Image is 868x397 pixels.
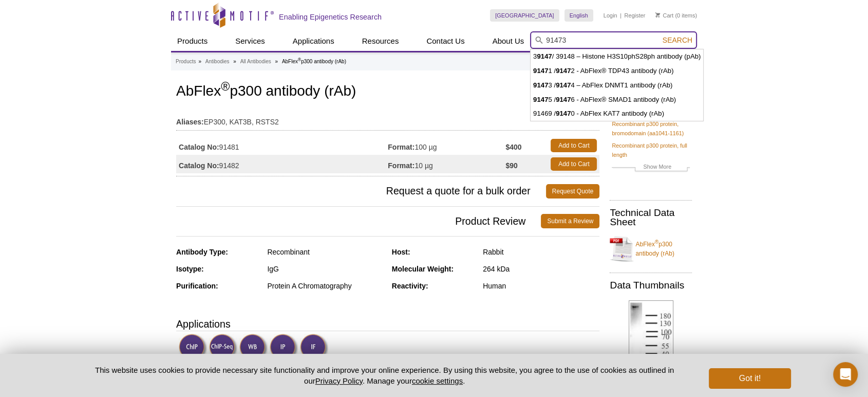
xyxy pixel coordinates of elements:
[279,12,382,22] h2: Enabling Epigenetics Research
[610,233,692,264] a: AbFlex®p300 antibody (rAb)
[486,31,531,51] a: About Us
[551,139,597,152] a: Add to Cart
[176,248,228,256] strong: Antibody Type:
[505,142,521,152] strong: $400
[233,59,236,64] li: »
[205,57,230,66] a: Antibodies
[176,136,388,155] td: 91481
[531,49,703,64] li: 3 / 39148 – Histone H3S10phS28ph antibody (pAb)
[300,334,328,362] img: Immunofluorescence Validated
[612,119,690,138] a: Recombinant p300 protein, bromodomain (aa1041-1161)
[505,161,517,170] strong: $90
[624,12,645,19] a: Register
[556,81,571,89] strong: 9147
[176,184,546,199] span: Request a quote for a bulk order
[239,334,268,362] img: Western Blot Validated
[176,111,599,128] td: EP300, KAT3B, RSTS2
[655,9,697,22] li: (0 items)
[663,36,692,44] span: Search
[298,57,301,62] sup: ®
[483,281,599,291] div: Human
[240,57,271,66] a: All Antibodies
[77,365,692,386] p: This website uses cookies to provide necessary site functionality and improve your online experie...
[267,281,384,291] div: Protein A Chromatography
[356,31,405,51] a: Resources
[412,376,463,385] button: cookie settings
[275,59,278,64] li: »
[179,161,219,170] strong: Catalog No:
[209,334,237,362] img: ChIP-Seq Validated
[176,265,204,273] strong: Isotype:
[541,214,599,228] a: Submit a Review
[420,31,470,51] a: Contact Us
[531,106,703,121] li: 91469 / 0 - AbFlex KAT7 antibody (rAb)
[229,31,271,51] a: Services
[392,265,454,273] strong: Molecular Weight:
[176,316,599,332] h3: Applications
[490,9,559,22] a: [GEOGRAPHIC_DATA]
[546,184,600,199] a: Request Quote
[176,57,196,66] a: Products
[610,281,692,290] h2: Data Thumbnails
[176,117,204,127] strong: Aliases:
[388,155,505,173] td: 10 µg
[629,300,673,381] img: AbFlex<sup>®</sup> p300 antibody (rAb) tested by Western blot.
[388,136,505,155] td: 100 µg
[531,93,703,107] li: 5 / 6 - AbFlex® SMAD1 antibody (rAb)
[179,334,207,362] img: ChIP Validated
[564,9,593,22] a: English
[388,142,414,152] strong: Format:
[531,78,703,93] li: 3 / 4 – AbFlex DNMT1 antibody (rAb)
[267,247,384,257] div: Recombinant
[610,208,692,227] h2: Technical Data Sheet
[533,81,548,89] strong: 9147
[603,12,617,19] a: Login
[556,96,571,103] strong: 9147
[530,31,697,49] input: Keyword, Cat. No.
[176,282,218,290] strong: Purification:
[483,264,599,274] div: 264 kDa
[612,162,690,174] a: Show More
[198,59,201,64] li: »
[537,52,552,60] strong: 9147
[176,83,599,101] h1: AbFlex p300 antibody (rAb)
[556,67,571,75] strong: 9147
[655,12,660,17] img: Your Cart
[287,31,341,51] a: Applications
[388,161,414,170] strong: Format:
[533,67,548,75] strong: 9147
[659,35,695,45] button: Search
[270,334,298,362] img: Immunoprecipitation Validated
[176,214,541,228] span: Product Review
[612,141,690,159] a: Recombinant p300 protein, full length
[533,96,548,103] strong: 9147
[171,31,214,51] a: Products
[709,368,791,389] button: Got it!
[655,239,658,245] sup: ®
[315,376,363,385] a: Privacy Policy
[392,248,410,256] strong: Host:
[655,12,673,19] a: Cart
[392,282,428,290] strong: Reactivity:
[176,155,388,173] td: 91482
[551,157,597,171] a: Add to Cart
[221,80,230,93] sup: ®
[556,110,571,117] strong: 9147
[179,142,219,152] strong: Catalog No:
[267,264,384,274] div: IgG
[282,59,346,64] li: AbFlex p300 antibody (rAb)
[620,9,621,22] li: |
[833,362,858,387] div: Open Intercom Messenger
[531,64,703,78] li: 1 / 2 - AbFlex® TDP43 antibody (rAb)
[483,247,599,257] div: Rabbit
